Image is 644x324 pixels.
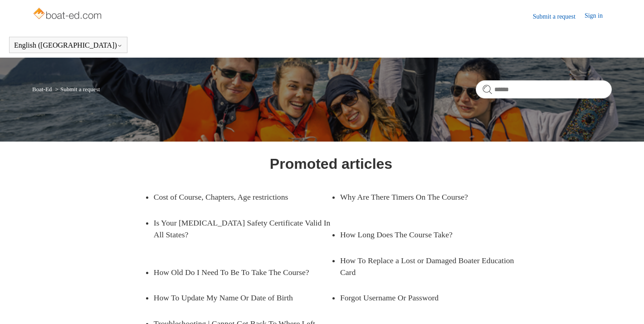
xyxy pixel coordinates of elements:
li: Boat-Ed [32,86,54,93]
a: Why Are There Timers On The Course? [340,184,504,210]
a: Forgot Username Or Password [340,285,504,310]
a: Boat-Ed [32,86,52,93]
a: Cost of Course, Chapters, Age restrictions [154,184,317,210]
li: Submit a request [54,86,100,93]
a: How Old Do I Need To Be To Take The Course? [154,260,317,285]
div: Live chat [614,294,637,317]
a: Sign in [585,11,612,22]
a: Submit a request [533,12,585,21]
a: How To Replace a Lost or Damaged Boater Education Card [340,248,517,285]
h1: Promoted articles [270,153,392,175]
input: Search [476,80,612,98]
a: How To Update My Name Or Date of Birth [154,285,317,310]
a: Is Your [MEDICAL_DATA] Safety Certificate Valid In All States? [154,210,331,248]
img: Boat-Ed Help Center home page [32,5,104,24]
button: English ([GEOGRAPHIC_DATA]) [14,41,122,49]
a: How Long Does The Course Take? [340,222,504,247]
